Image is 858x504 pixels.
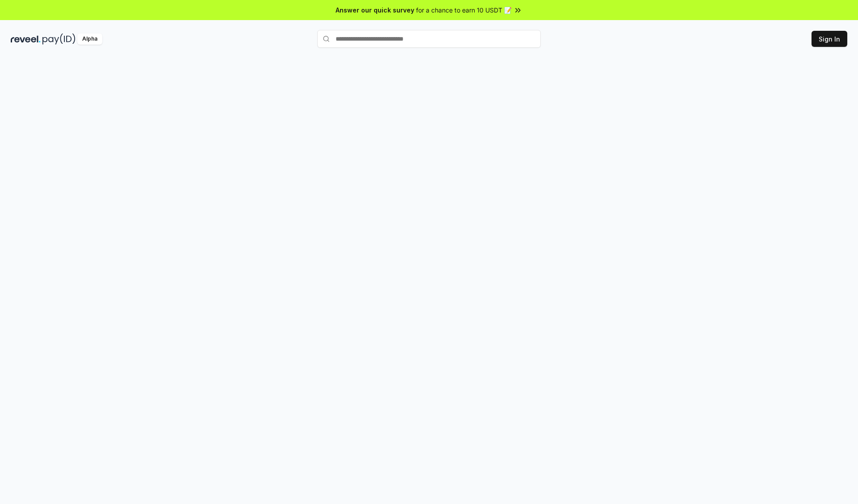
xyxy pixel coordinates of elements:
div: Alpha [77,33,102,45]
button: Sign In [812,31,847,47]
span: for a chance to earn 10 USDT 📝 [416,5,512,15]
span: Answer our quick survey [336,5,414,15]
img: reveel_dark [11,33,41,45]
img: pay_id [42,33,76,45]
